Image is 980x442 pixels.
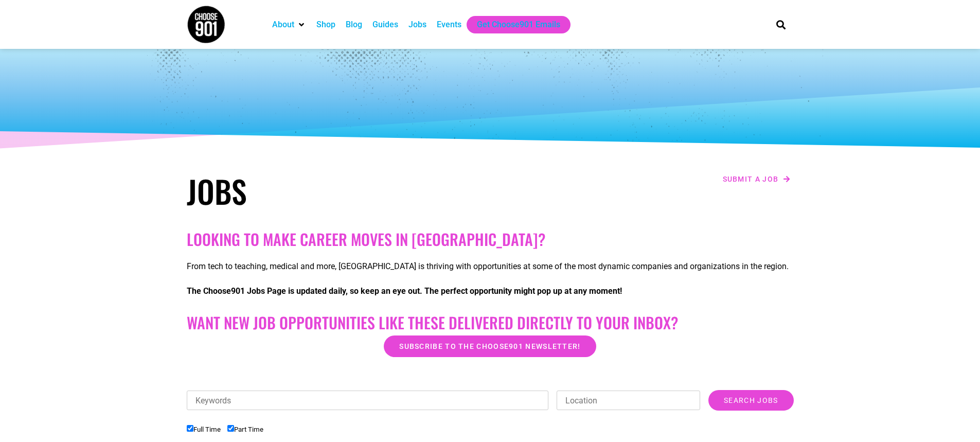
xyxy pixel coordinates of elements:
[272,19,294,31] a: About
[187,286,622,296] strong: The Choose901 Jobs Page is updated daily, so keep an eye out. The perfect opportunity might pop u...
[720,172,794,186] a: Submit a job
[227,425,234,432] input: Part Time
[187,391,549,410] input: Keywords
[477,19,560,31] a: Get Choose901 Emails
[187,230,794,249] h2: Looking to make career moves in [GEOGRAPHIC_DATA]?
[437,19,461,31] a: Events
[708,390,793,411] input: Search Jobs
[408,19,426,31] a: Jobs
[187,172,485,209] h1: Jobs
[723,175,779,183] span: Submit a job
[267,16,311,33] div: About
[267,16,759,33] nav: Main nav
[316,19,335,31] a: Shop
[372,19,398,31] a: Guides
[384,335,596,357] a: Subscribe to the Choose901 newsletter!
[187,260,794,273] p: From tech to teaching, medical and more, [GEOGRAPHIC_DATA] is thriving with opportunities at some...
[187,425,193,432] input: Full Time
[187,313,794,332] h2: Want New Job Opportunities like these Delivered Directly to your Inbox?
[772,16,789,33] div: Search
[557,391,700,410] input: Location
[399,343,580,350] span: Subscribe to the Choose901 newsletter!
[346,19,362,31] a: Blog
[227,426,263,433] label: Part Time
[187,426,221,433] label: Full Time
